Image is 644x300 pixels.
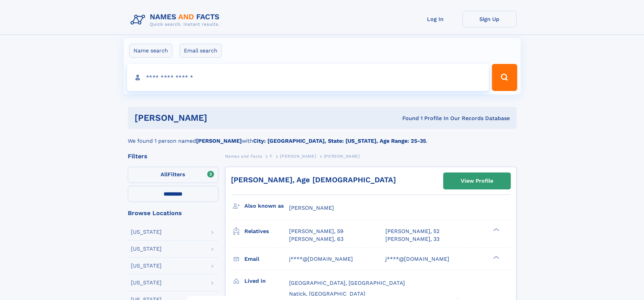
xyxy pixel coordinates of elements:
a: [PERSON_NAME], Age [DEMOGRAPHIC_DATA] [231,176,396,184]
a: [PERSON_NAME], 63 [289,235,343,243]
a: F [270,152,272,160]
span: Natick, [GEOGRAPHIC_DATA] [289,291,365,297]
label: Filters [128,167,218,183]
b: City: [GEOGRAPHIC_DATA], State: [US_STATE], Age Range: 25-35 [253,138,426,144]
div: ❯ [492,228,500,232]
label: Email search [180,44,222,58]
span: F [270,154,272,159]
div: View Profile [461,173,493,189]
span: [GEOGRAPHIC_DATA], [GEOGRAPHIC_DATA] [289,280,405,286]
b: [PERSON_NAME] [196,138,242,144]
span: [PERSON_NAME] [289,205,334,211]
a: [PERSON_NAME], 59 [289,228,343,235]
a: [PERSON_NAME], 52 [385,228,439,235]
label: Name search [129,44,172,58]
h3: Lived in [244,275,289,287]
div: We found 1 person named with . [128,129,517,145]
h1: [PERSON_NAME] [135,114,305,122]
a: Log In [408,11,462,27]
div: Filters [128,153,218,159]
span: All [161,171,168,178]
h3: Email [244,253,289,265]
a: View Profile [444,173,510,189]
img: Logo Names and Facts [128,11,225,29]
input: search input [127,64,489,91]
h3: Also known as [244,200,289,212]
a: Sign Up [462,11,517,27]
div: [US_STATE] [131,246,162,252]
div: Browse Locations [128,210,218,216]
div: [US_STATE] [131,263,162,269]
div: Found 1 Profile In Our Records Database [305,115,510,122]
span: [PERSON_NAME] [324,154,360,159]
button: Search Button [492,64,517,91]
div: ❯ [492,255,500,259]
h3: Relatives [244,226,289,237]
div: [US_STATE] [131,280,162,285]
div: [US_STATE] [131,229,162,235]
a: [PERSON_NAME] [280,152,316,160]
span: [PERSON_NAME] [280,154,316,159]
a: [PERSON_NAME], 33 [385,235,439,243]
a: Names and Facts [225,152,262,160]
